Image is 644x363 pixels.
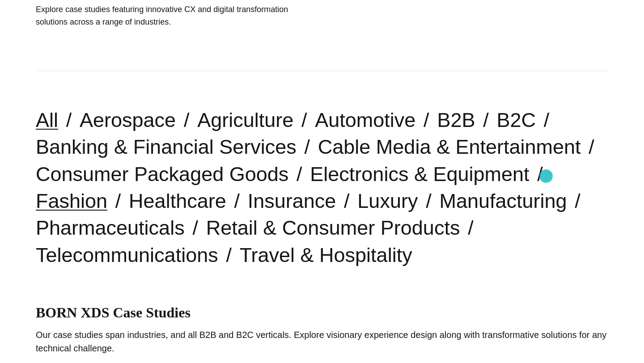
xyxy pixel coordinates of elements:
a: Telecommunications [36,244,218,266]
h1: Explore case studies featuring innovative CX and digital transformation solutions across a range ... [36,3,304,28]
a: All [36,109,58,131]
a: Insurance [248,190,336,212]
a: Cable Media & Entertainment [318,135,581,158]
a: B2C [496,109,536,131]
p: Our case studies span industries, and all B2B and B2C verticals. Explore visionary experience des... [36,328,608,355]
h1: BORN XDS Case Studies [36,304,608,321]
a: Luxury [357,190,418,212]
a: Retail & Consumer Products [206,216,460,239]
a: Agriculture [197,109,293,131]
a: Electronics & Equipment [310,163,529,186]
a: Banking & Financial Services [36,135,297,158]
a: Aerospace [80,109,176,131]
a: Consumer Packaged Goods [36,163,288,186]
a: Manufacturing [439,190,567,212]
a: Pharmaceuticals [36,216,185,239]
a: Healthcare [129,190,226,212]
a: B2B [437,109,475,131]
a: Fashion [36,190,107,212]
a: Travel & Hospitality [240,244,412,266]
a: Automotive [315,109,415,131]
